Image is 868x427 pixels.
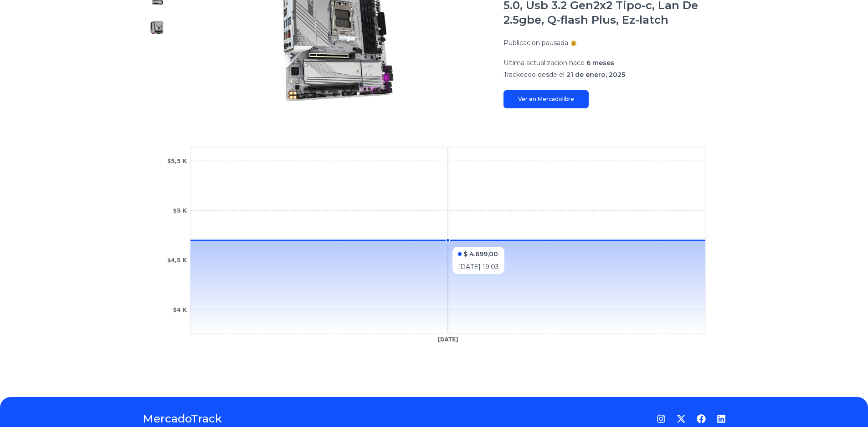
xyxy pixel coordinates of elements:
[586,59,614,67] span: 6 meses
[150,20,164,35] img: Gigabyte B650m Aorus Elite Ax Ice Am5 Lga 1718 Amd B650 M-atx Placa Base Con 5 Años De , Ddr5, 2*...
[503,59,585,67] span: Ultima actualizacion hace
[167,257,187,264] tspan: $4,5 K
[503,90,589,108] a: Ver en Mercadolibre
[503,71,565,79] span: Trackeado desde el
[503,38,568,47] p: Publicacion pausada
[717,414,726,423] a: LinkedIn
[566,71,625,79] span: 21 de enero, 2025
[173,208,187,214] tspan: $5 K
[677,414,686,423] a: Twitter
[697,414,706,423] a: Facebook
[437,336,458,343] tspan: [DATE]
[143,412,222,426] a: MercadoTrack
[657,414,666,423] a: Instagram
[173,307,187,313] tspan: $4 K
[167,158,187,164] tspan: $5,5 K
